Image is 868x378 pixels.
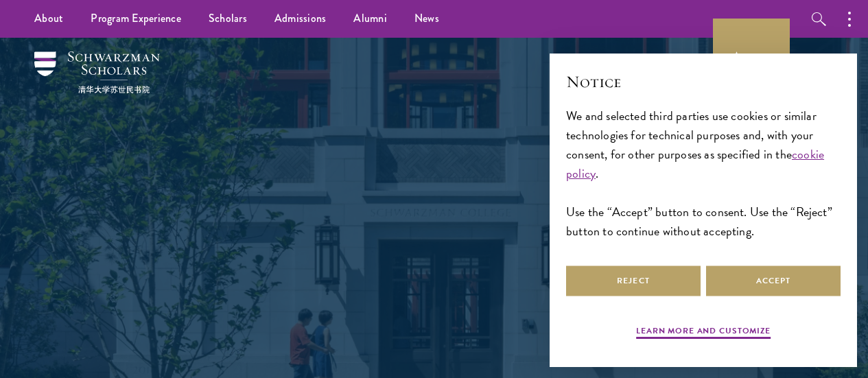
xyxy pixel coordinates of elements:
button: Accept [706,265,841,296]
button: Reject [566,265,701,296]
a: cookie policy [566,145,824,182]
img: Schwarzman Scholars [34,51,160,93]
div: We and selected third parties use cookies or similar technologies for technical purposes and, wit... [566,106,841,241]
h2: Notice [566,70,841,93]
a: Apply [713,19,790,95]
button: Learn more and customize [636,324,771,341]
